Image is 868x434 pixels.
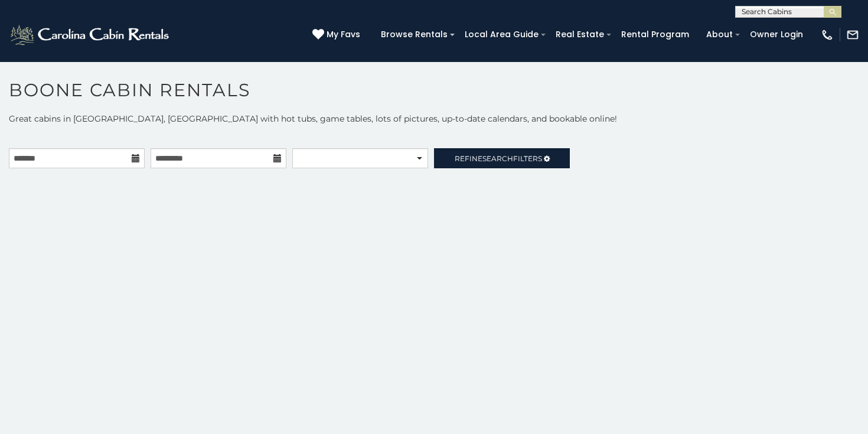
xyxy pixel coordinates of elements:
img: phone-regular-white.png [821,28,834,41]
a: About [700,25,739,44]
span: Search [482,154,513,163]
a: My Favs [312,28,363,41]
a: RefineSearchFilters [434,148,570,168]
span: My Favs [327,28,360,41]
a: Browse Rentals [375,25,453,44]
a: Rental Program [615,25,695,44]
a: Local Area Guide [459,25,544,44]
span: Refine Filters [455,154,542,163]
a: Real Estate [550,25,610,44]
img: White-1-2.png [9,23,172,47]
img: mail-regular-white.png [846,28,859,41]
a: Owner Login [744,25,809,44]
